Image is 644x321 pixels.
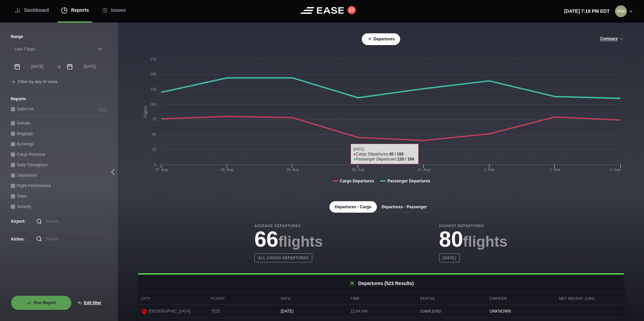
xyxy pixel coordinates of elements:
tspan: Passenger Departures [387,179,430,183]
span: 7520 [211,309,220,314]
button: Departures - Passenger [376,201,432,213]
text: 125 [150,87,156,91]
div: Date [277,293,345,305]
tspan: 28. Aug [221,168,233,172]
p: [DATE] 7:18 PM EDT [564,8,610,15]
text: 175 [150,57,156,61]
text: 50 [152,132,156,136]
input: mm/dd/yyyy [63,61,107,73]
text: 150 [150,72,156,76]
b: [DATE] [439,253,460,262]
text: 75 [152,117,156,121]
div: Status [417,293,485,305]
img: 44fab04170f095a2010eee22ca678195 [615,5,627,17]
h3: 66 [254,228,323,250]
text: 25 [152,147,156,151]
tspan: Flights [143,106,148,118]
tspan: 27. Aug [155,168,167,172]
div: UNKNOWN [486,305,554,318]
button: Clear [97,106,107,113]
tspan: 2. Sep [549,168,560,172]
input: Search... [33,215,107,227]
tspan: 3. Sep [610,168,621,172]
button: Compare [600,37,624,41]
button: 10 [348,6,356,14]
div: Time [347,293,415,305]
text: 100 [150,102,156,106]
label: Reports [11,96,107,102]
button: Departures [362,33,400,45]
input: Search... [33,233,107,245]
tspan: 29. Aug [286,168,299,172]
label: Airport : [11,218,22,224]
div: City [138,293,206,305]
b: Average Departures [254,223,323,228]
div: Flight [208,293,276,305]
tspan: 1. Sep [484,168,495,172]
input: mm/dd/yyyy [11,61,55,73]
button: Departures - Cargo [329,201,377,213]
text: 0 [154,163,156,167]
div: COMPLETED [420,309,481,314]
div: [DATE] [277,305,345,318]
h3: 80 [439,228,508,250]
h2: Departures (523 Results) [138,275,624,292]
div: Net Weight (LBS) [556,293,624,305]
div: Carrier [486,293,554,305]
b: All cargo departures [254,253,312,262]
tspan: Cargo Departures [340,179,374,183]
tspan: 31. Aug [417,168,430,172]
button: Filter by day of week [11,79,58,85]
label: Airline : [11,236,22,242]
b: Highest Departures [439,223,508,228]
tspan: 30. Aug [352,168,364,172]
span: 12:44 AM [350,309,367,314]
span: [GEOGRAPHIC_DATA] [149,308,191,314]
label: Range [11,34,107,40]
button: Edit filter [72,295,107,310]
span: flights [278,233,323,250]
span: flights [463,233,508,250]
